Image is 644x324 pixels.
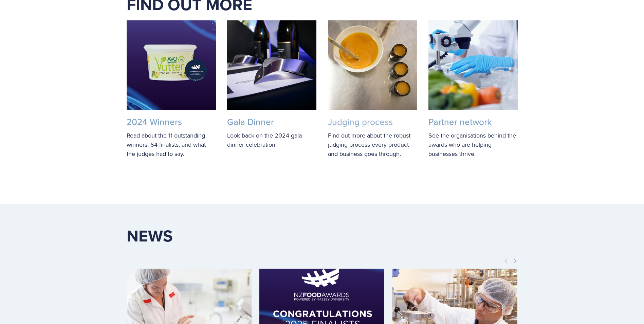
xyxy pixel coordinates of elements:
[127,115,182,128] a: 2024 Winners
[428,131,518,158] p: See the organisations behind the awards who are helping businesses thrive.
[227,115,274,128] a: Gala Dinner
[127,226,518,246] h1: News
[328,115,393,128] a: Judging process
[512,257,518,264] span: Next
[428,115,492,128] a: Partner network
[227,131,316,149] p: Look back on the 2024 gala dinner celebration.
[503,257,509,264] span: Previous
[127,131,216,158] p: Read about the 11 outstanding winners, 64 finalists, and what the judges had to say.
[328,131,417,158] p: Find out more about the robust judging process every product and business goes through.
